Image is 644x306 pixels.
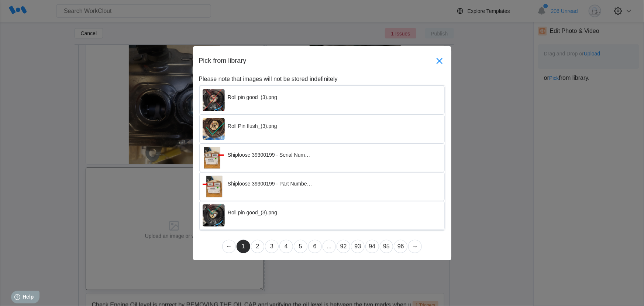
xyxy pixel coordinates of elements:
div: Please note that images will not be stored indefinitely [199,76,445,82]
img: thumbnail_Shiploose39300199-PartNumberScan.jpg [203,176,225,198]
div: Pick from library [199,57,434,65]
div: Shiploose 39300199 - Serial Number Scan_(11).jpg [228,152,313,158]
div: Roll pin good_(3).png [228,210,313,215]
a: Page 92 [337,240,350,253]
div: Roll Pin flush_(3).png [228,123,313,129]
a: Previous page [222,240,236,253]
a: ... [323,240,336,253]
a: Page 4 [279,240,293,253]
a: Page 95 [380,240,393,253]
img: thumbnail_Rollpingood.jpg [203,204,225,227]
div: Shiploose 39300199 - Part Number Scan_(11).jpg [228,181,313,187]
a: Next page [408,240,422,253]
a: Page 5 [294,240,307,253]
img: thumbnail_RollPinflush.jpg [203,118,225,140]
a: Page 93 [351,240,365,253]
img: thumbnail_Rollpingood.jpg [203,89,225,111]
a: Page 2 [251,240,265,253]
a: Page 1 is your current page [237,240,250,253]
div: Roll pin good_(3).png [228,94,313,100]
a: Page 6 [308,240,322,253]
a: Page 96 [394,240,407,253]
img: thumbnail_Shiploose39300199-SerialNumberScan.jpg [203,147,225,169]
a: Page 94 [365,240,379,253]
a: Page 3 [265,240,279,253]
